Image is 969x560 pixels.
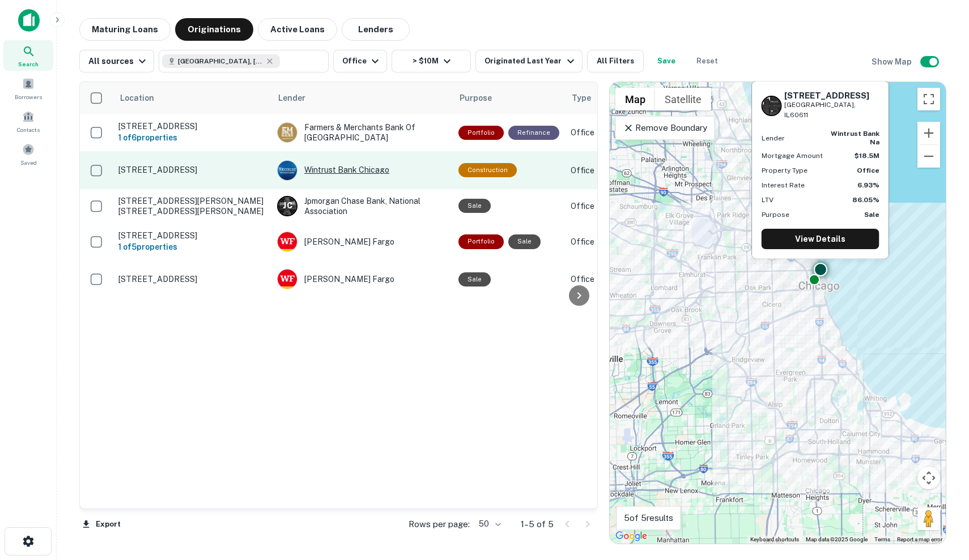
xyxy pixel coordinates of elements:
[615,88,655,110] button: Show street map
[277,232,447,252] div: [PERSON_NAME] Fargo
[624,511,673,525] p: 5 of 5 results
[258,18,337,41] button: Active Loans
[655,88,711,110] button: Show satellite imagery
[18,9,40,32] img: capitalize-icon.png
[3,40,53,71] a: Search
[453,82,565,114] th: Purpose
[278,161,297,180] img: picture
[271,82,453,114] th: Lender
[762,210,789,220] p: Purpose
[613,529,650,544] a: Open this area in Google Maps (opens a new window)
[277,269,447,289] div: [PERSON_NAME] Fargo
[178,56,263,66] span: [GEOGRAPHIC_DATA], [GEOGRAPHIC_DATA], [GEOGRAPHIC_DATA]
[587,50,644,72] button: All Filters
[750,536,799,544] button: Keyboard shortcuts
[3,106,53,136] a: Contacts
[277,160,447,181] div: Wintrust Bank Chicago
[20,158,37,167] span: Saved
[18,59,39,69] span: Search
[917,467,940,489] button: Map camera controls
[474,516,503,532] div: 50
[278,270,297,289] img: picture
[689,50,725,72] button: Reset
[874,536,890,542] a: Terms (opens in new tab)
[118,196,266,216] p: [STREET_ADDRESS][PERSON_NAME] [STREET_ADDRESS][PERSON_NAME]
[565,82,633,114] th: Type
[278,232,297,251] img: picture
[118,230,266,241] p: [STREET_ADDRESS]
[79,18,171,41] button: Maturing Loans
[831,130,879,146] strong: wintrust bank na
[508,126,559,140] div: This loan purpose was for refinancing
[120,91,169,105] span: Location
[610,82,946,544] div: 0 0
[3,139,53,169] a: Saved
[648,50,685,72] button: Save your search to get updates of matches that match your search criteria.
[855,152,879,160] strong: $18.5M
[762,180,805,190] p: Interest Rate
[458,272,491,287] div: Sale
[278,123,297,142] img: picture
[333,50,387,72] button: Office
[475,50,582,72] button: Originated Last Year
[458,199,491,213] div: Sale
[897,536,942,542] a: Report a map error
[864,211,879,219] strong: Sale
[806,536,868,542] span: Map data ©2025 Google
[623,121,707,135] p: Remove Boundary
[3,73,53,104] a: Borrowers
[857,166,879,174] strong: Office
[917,145,940,168] button: Zoom out
[857,181,879,189] strong: 6.93%
[409,518,470,531] p: Rows per page:
[118,131,266,144] h6: 1 of 6 properties
[872,55,913,68] h6: Show Map
[118,121,266,131] p: [STREET_ADDRESS]
[278,91,305,105] span: Lender
[508,234,541,249] div: Sale
[175,18,253,41] button: Originations
[283,200,292,212] p: J C
[277,196,447,216] div: Jpmorgan Chase Bank, National Association
[762,229,879,249] a: View Details
[88,54,149,68] div: All sources
[17,125,40,134] span: Contacts
[118,274,266,284] p: [STREET_ADDRESS]
[392,50,471,72] button: > $10M
[917,122,940,144] button: Zoom in
[458,163,517,177] div: This loan purpose was for construction
[784,100,879,121] p: [GEOGRAPHIC_DATA], IL60611
[762,195,773,205] p: LTV
[917,88,940,110] button: Toggle fullscreen view
[521,518,554,531] p: 1–5 of 5
[852,196,879,204] strong: 86.05%
[277,122,447,143] div: Farmers & Merchants Bank Of [GEOGRAPHIC_DATA]
[613,529,650,544] img: Google
[79,516,124,533] button: Export
[15,92,42,101] span: Borrowers
[912,469,969,524] iframe: Chat Widget
[762,165,807,176] p: Property Type
[79,50,154,72] button: All sources
[458,126,504,140] div: This is a portfolio loan with 6 properties
[342,18,410,41] button: Lenders
[458,234,504,249] div: This is a portfolio loan with 5 properties
[118,241,266,253] h6: 1 of 5 properties
[762,151,823,161] p: Mortgage Amount
[113,82,271,114] th: Location
[460,91,507,105] span: Purpose
[118,165,266,175] p: [STREET_ADDRESS]
[784,91,879,101] h6: [STREET_ADDRESS]
[484,54,577,68] div: Originated Last Year
[762,133,785,143] p: Lender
